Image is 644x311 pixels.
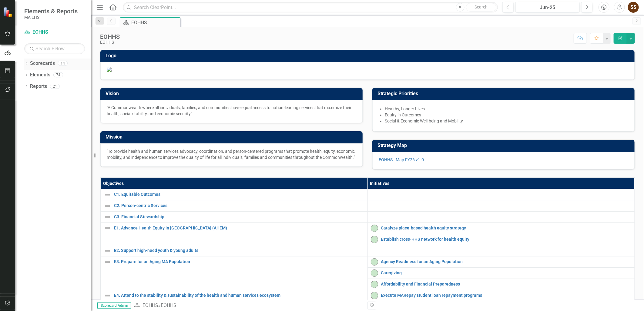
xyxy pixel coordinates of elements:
a: Catalyze place-based health equity strategy [381,226,632,230]
h3: Strategic Priorities [377,91,632,96]
td: Double-Click to Edit Right Click for Context Menu [367,290,635,301]
p: "To provide health and human services advocacy, coordination, and person-centered programs that p... [107,148,356,160]
a: E1. Advance Health Equity in [GEOGRAPHIC_DATA] (AHEM) [114,226,364,230]
a: EOHHS [143,303,158,308]
div: EOHHS [100,40,120,45]
span: Search [475,5,488,9]
img: On-track [371,292,378,299]
div: » [134,302,363,309]
td: Double-Click to Edit Right Click for Context Menu [367,256,635,267]
a: EOHHS - Map FY26 v1.0 [379,157,424,162]
li: Equity in Outcomes [385,112,628,118]
div: Jun-25 [518,4,578,11]
a: Scorecards [30,60,55,67]
h3: Strategy Map [377,143,632,148]
td: Double-Click to Edit Right Click for Context Menu [367,234,635,245]
img: Not Defined [104,191,111,198]
h3: Mission [106,134,360,140]
span: Elements & Reports [24,8,78,15]
img: On-track [371,225,378,232]
a: EOHHS [24,29,85,36]
td: Double-Click to Edit Right Click for Context Menu [367,279,635,290]
button: Search [466,3,496,12]
img: On-track [371,236,378,243]
div: 21 [50,84,60,89]
a: Execute MARepay student loan repayment programs [381,293,632,298]
a: Establish cross-HHS network for health equity [381,237,632,242]
a: Affordability and Financial Preparedness [381,282,632,286]
li: Healthy, Longer Lives [385,106,628,112]
input: Search ClearPoint... [123,2,498,13]
h3: Logo [106,53,632,59]
input: Search Below... [24,43,85,54]
td: Double-Click to Edit Right Click for Context Menu [367,267,635,279]
a: Caregiving [381,271,632,275]
a: E3. Prepare for an Aging MA Population [114,259,364,264]
div: 74 [53,72,63,78]
td: Double-Click to Edit Right Click for Context Menu [101,211,368,222]
td: Double-Click to Edit Right Click for Context Menu [101,245,368,256]
button: Jun-25 [515,2,580,13]
a: C2. Person-centric Services [114,203,364,208]
a: E4. Attend to the stability & sustainability of the health and human services ecosystem [114,293,364,298]
td: Double-Click to Edit Right Click for Context Menu [101,222,368,245]
img: On-track [371,258,378,266]
td: Double-Click to Edit Right Click for Context Menu [101,200,368,211]
button: SS [628,2,639,13]
img: Not Defined [104,202,111,209]
a: C3. Financial Stewardship [114,215,364,219]
small: MA EHS [24,15,78,20]
td: Double-Click to Edit Right Click for Context Menu [367,222,635,234]
a: Elements [30,72,50,79]
img: On-track [371,269,378,277]
li: Social & Economic Well-being and Mobility [385,118,628,124]
div: EOHHS [100,33,120,40]
img: On-track [371,281,378,288]
a: Reports [30,83,47,90]
img: Not Defined [104,213,111,221]
span: Scorecard Admin [97,303,131,309]
img: Not Defined [104,258,111,266]
h3: Vision [106,91,360,96]
div: EOHHS [161,303,176,308]
img: Not Defined [104,225,111,232]
div: 14 [58,61,68,66]
img: Document.png [107,67,628,72]
img: Not Defined [104,292,111,299]
img: ClearPoint Strategy [3,7,14,17]
a: E2. Support high-need youth & young adults [114,248,364,253]
a: C1. Equitable Outcomes [114,192,364,197]
img: Not Defined [104,247,111,254]
td: Double-Click to Edit Right Click for Context Menu [101,256,368,290]
div: EOHHS [131,19,179,26]
a: Agency Readiness for an Aging Population [381,259,632,264]
td: Double-Click to Edit Right Click for Context Menu [101,189,368,200]
p: "A Commonwealth where all individuals, families, and communities have equal access to nation-lead... [107,105,356,117]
